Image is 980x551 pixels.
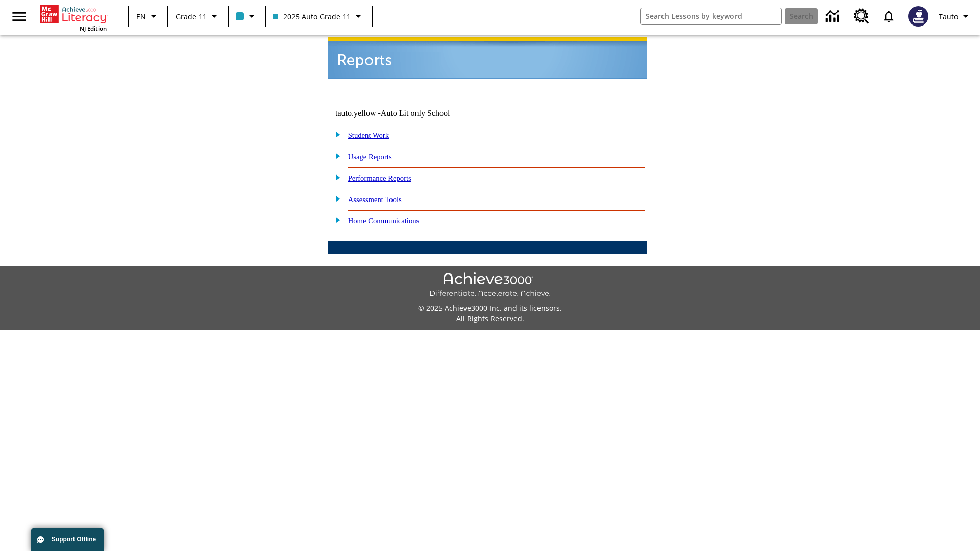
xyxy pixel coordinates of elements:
[330,151,341,160] img: plus.gif
[328,37,647,79] img: header
[381,109,450,117] nobr: Auto Lit only School
[330,194,341,203] img: plus.gif
[136,11,146,22] span: EN
[330,172,341,182] img: plus.gif
[31,528,104,551] button: Support Offline
[908,6,928,27] img: Avatar
[348,153,392,161] a: Usage Reports
[429,272,551,298] img: Achieve3000 Differentiate Accelerate Achieve
[348,217,420,225] a: Home Communications
[40,3,107,32] div: Home
[176,11,207,22] span: Grade 11
[171,7,225,26] button: Grade: Grade 11, Select a grade
[902,3,935,30] button: Select a new avatar
[269,7,369,26] button: Class: 2025 Auto Grade 11, Select your class
[232,7,262,26] button: Class color is light blue. Change class color
[273,11,351,22] span: 2025 Auto Grade 11
[935,7,976,26] button: Profile/Settings
[52,536,96,543] span: Support Offline
[348,131,389,139] a: Student Work
[348,195,402,204] a: Assessment Tools
[939,11,958,22] span: Tauto
[4,2,34,32] button: Open side menu
[80,24,107,32] span: NJ Edition
[848,3,875,30] a: Resource Center, Will open in new tab
[330,130,341,139] img: plus.gif
[820,3,848,31] a: Data Center
[641,8,781,24] input: search field
[335,109,523,118] td: tauto.yellow -
[330,215,341,224] img: plus.gif
[348,174,411,182] a: Performance Reports
[875,3,902,30] a: Notifications
[132,7,164,26] button: Language: EN, Select a language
